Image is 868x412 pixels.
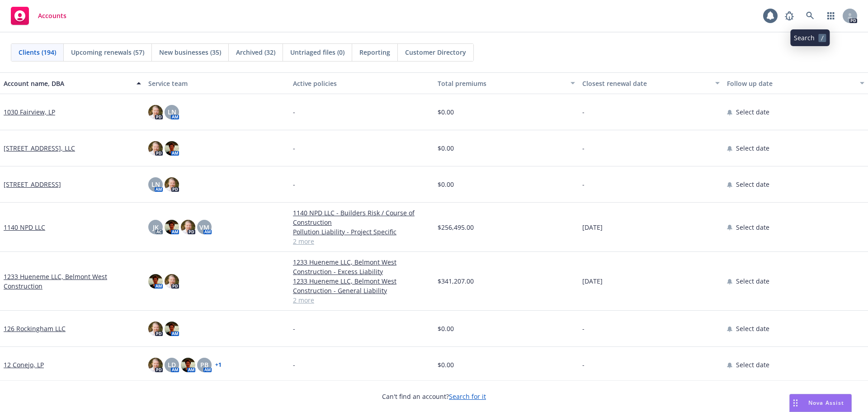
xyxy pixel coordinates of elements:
span: - [582,143,585,153]
a: Report a Bug [780,7,798,25]
img: photo [165,141,179,156]
span: Customer Directory [405,47,466,57]
span: Select date [736,143,769,153]
div: Service team [148,79,286,88]
span: Select date [736,107,769,117]
img: photo [148,141,163,156]
div: Follow up date [727,79,854,88]
span: Untriaged files (0) [290,47,344,57]
span: New businesses (35) [159,47,221,57]
span: $0.00 [438,360,454,369]
span: - [293,107,295,117]
img: photo [181,358,195,372]
img: photo [148,274,163,289]
a: 1233 Hueneme LLC, Belmont West Construction - Excess Liability [293,257,430,276]
span: Clients (194) [19,47,56,57]
span: Nova Assist [808,399,844,407]
button: Follow up date [723,72,868,94]
span: [DATE] [582,223,603,232]
span: $0.00 [438,107,454,117]
span: PB [200,360,208,369]
a: 1233 Hueneme LLC, Belmont West Construction - General Liability [293,276,430,295]
div: Closest renewal date [582,79,710,88]
a: 12 Conejo, LP [4,360,44,369]
span: [DATE] [582,276,603,286]
img: photo [181,220,195,234]
a: 2 more [293,295,430,305]
a: 1233 Hueneme LLC, Belmont West Construction [4,272,141,291]
a: Search [801,7,819,25]
a: 1140 NPD LLC [4,223,45,232]
span: - [293,180,295,189]
a: + 1 [215,362,222,368]
span: LN [151,180,160,189]
span: $0.00 [438,180,454,189]
img: photo [165,322,179,336]
span: Select date [736,360,769,369]
button: Active policies [289,72,434,94]
div: Drag to move [790,394,801,412]
img: photo [148,358,163,372]
button: Nova Assist [789,394,852,412]
a: Pollution Liability - Project Specific [293,227,430,237]
span: - [582,180,585,189]
img: photo [148,105,163,119]
span: Select date [736,324,769,333]
a: Accounts [7,3,70,28]
div: Total premiums [438,79,565,88]
button: Service team [145,72,289,94]
button: Total premiums [434,72,579,94]
span: Upcoming renewals (57) [71,47,144,57]
img: photo [165,274,179,289]
a: [STREET_ADDRESS] [4,180,61,189]
img: photo [165,177,179,192]
span: $341,207.00 [438,276,474,286]
span: VM [199,223,209,232]
button: Closest renewal date [579,72,723,94]
span: Accounts [38,12,66,19]
span: Reporting [359,47,390,57]
span: - [582,107,585,117]
a: Search for it [449,392,486,401]
a: 1140 NPD LLC - Builders Risk / Course of Construction [293,208,430,227]
span: Select date [736,276,769,286]
span: - [293,324,295,333]
span: $0.00 [438,143,454,153]
div: Account name, DBA [4,79,131,88]
span: LN [168,107,176,117]
a: Switch app [822,7,840,25]
span: - [582,324,585,333]
span: - [582,360,585,369]
span: Archived (32) [236,47,275,57]
span: - [293,360,295,369]
a: 126 Rockingham LLC [4,324,66,333]
div: Active policies [293,79,430,88]
span: $256,495.00 [438,223,474,232]
a: 2 more [293,237,430,246]
span: Can't find an account? [382,392,486,401]
span: - [293,143,295,153]
a: [STREET_ADDRESS], LLC [4,143,75,153]
span: JK [153,223,159,232]
span: LD [168,360,176,369]
a: 1030 Fairview, LP [4,107,55,117]
span: Select date [736,180,769,189]
img: photo [165,220,179,234]
img: photo [148,322,163,336]
span: $0.00 [438,324,454,333]
span: Select date [736,223,769,232]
